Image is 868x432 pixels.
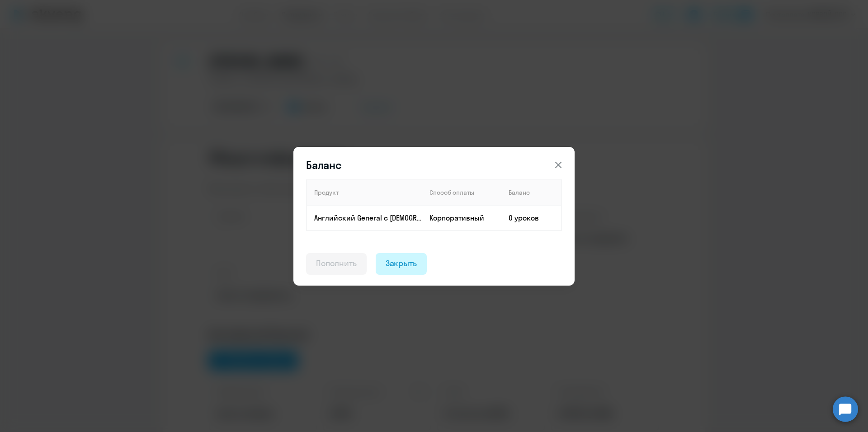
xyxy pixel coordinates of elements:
th: Баланс [501,180,561,205]
button: Закрыть [376,253,427,275]
th: Способ оплаты [422,180,501,205]
div: Закрыть [386,258,417,269]
th: Продукт [307,180,422,205]
header: Баланс [293,158,575,172]
td: Корпоративный [422,205,501,230]
td: 0 уроков [501,205,561,230]
div: Пополнить [316,258,357,269]
button: Пополнить [306,253,367,275]
p: Английский General с [DEMOGRAPHIC_DATA] преподавателем [314,213,422,223]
